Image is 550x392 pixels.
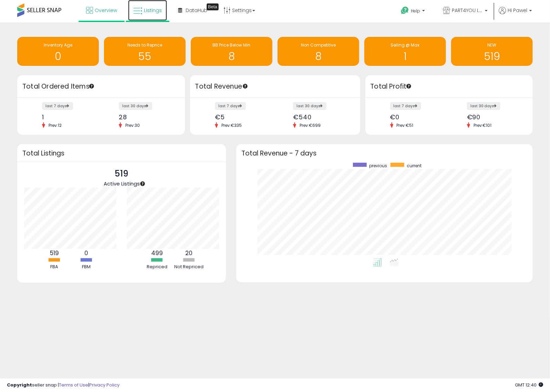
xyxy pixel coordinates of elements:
[107,51,182,62] h1: 55
[218,122,245,128] span: Prev: €335
[368,51,443,62] h1: 1
[104,180,140,187] span: Active Listings
[213,42,251,48] span: BB Price Below Min
[452,7,483,14] span: PART4YOU LTD NL
[467,113,521,121] div: €90
[50,249,59,257] b: 519
[391,42,420,48] span: Selling @ Max
[369,163,387,169] span: previous
[45,122,65,128] span: Prev: 12
[22,82,180,91] h3: Total Ordered Items
[89,83,95,89] div: Tooltip anchor
[42,102,73,110] label: last 7 days
[499,7,532,22] a: Hi Pawel
[301,42,336,48] span: Non Competitive
[296,122,324,128] span: Prev: €699
[17,37,99,66] a: Inventory Age 0
[174,264,205,270] div: Not Repriced
[95,7,117,14] span: Overview
[241,151,528,156] h3: Total Revenue - 7 days
[451,37,533,66] a: NEW 519
[119,102,152,110] label: last 30 days
[364,37,446,66] a: Selling @ Max 1
[390,113,444,121] div: €0
[186,7,207,14] span: DataHub
[488,42,497,48] span: NEW
[39,264,70,270] div: FBA
[84,249,88,257] b: 0
[293,102,326,110] label: last 30 days
[119,113,173,121] div: 28
[139,181,146,187] div: Tooltip anchor
[411,8,420,14] span: Help
[21,51,95,62] h1: 0
[293,113,348,121] div: €540
[407,163,422,169] span: current
[371,82,528,91] h3: Total Profit
[71,264,102,270] div: FBM
[242,83,248,89] div: Tooltip anchor
[144,7,162,14] span: Listings
[215,113,270,121] div: €5
[104,167,140,180] p: 519
[390,102,421,110] label: last 7 days
[142,264,173,270] div: Repriced
[393,122,417,128] span: Prev: €51
[470,122,495,128] span: Prev: €101
[122,122,143,128] span: Prev: 30
[44,42,72,48] span: Inventory Age
[281,51,356,62] h1: 8
[401,6,409,15] i: Get Help
[127,42,162,48] span: Needs to Reprice
[455,51,529,62] h1: 519
[104,37,186,66] a: Needs to Reprice 55
[508,7,527,14] span: Hi Pawel
[185,249,193,257] b: 20
[22,151,221,156] h3: Total Listings
[278,37,359,66] a: Non Competitive 8
[467,102,500,110] label: last 30 days
[151,249,163,257] b: 499
[191,37,272,66] a: BB Price Below Min 8
[395,1,432,22] a: Help
[406,83,412,89] div: Tooltip anchor
[207,3,219,10] div: Tooltip anchor
[42,113,96,121] div: 1
[194,51,269,62] h1: 8
[195,82,355,91] h3: Total Revenue
[215,102,246,110] label: last 7 days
